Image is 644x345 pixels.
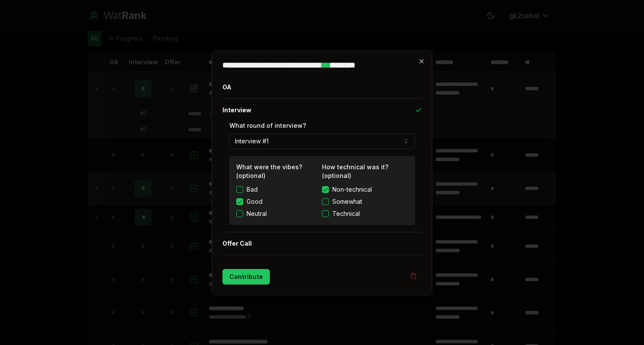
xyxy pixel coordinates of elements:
button: Somewhat [322,198,329,205]
label: Neutral [247,209,267,218]
button: Offer Call [222,232,422,254]
label: How technical was it? (optional) [322,163,388,179]
button: Technical [322,210,329,217]
span: Somewhat [332,197,362,206]
div: Interview [222,121,422,231]
button: Contribute [222,269,270,284]
label: What were the vibes? (optional) [236,163,302,179]
span: Non-technical [332,185,372,193]
label: Bad [247,185,258,193]
button: OA [222,76,422,98]
label: What round of interview? [229,121,306,129]
button: Non-technical [322,186,329,193]
button: Interview [222,98,422,121]
span: Technical [332,209,360,218]
label: Good [247,197,263,206]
